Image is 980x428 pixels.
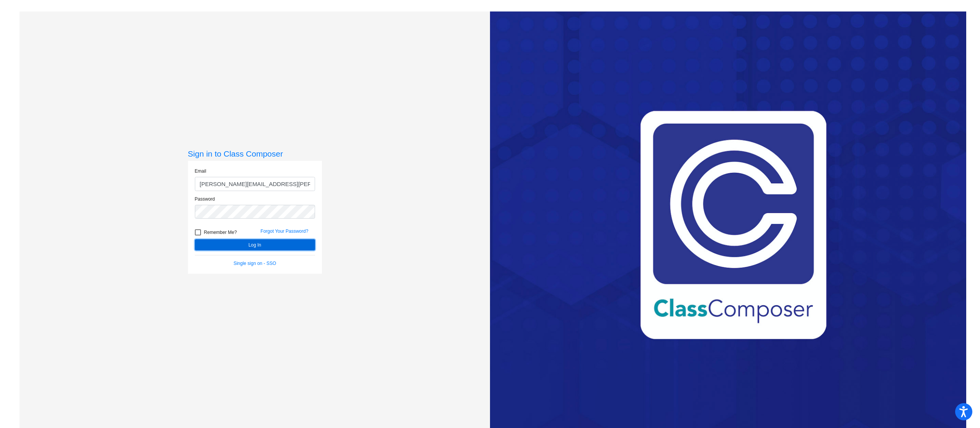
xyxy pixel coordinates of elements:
[204,228,237,237] span: Remember Me?
[195,196,215,203] label: Password
[188,149,322,158] h3: Sign in to Class Composer
[234,261,276,266] a: Single sign on - SSO
[195,239,315,250] button: Log In
[261,229,309,234] a: Forgot Your Password?
[195,168,206,175] label: Email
